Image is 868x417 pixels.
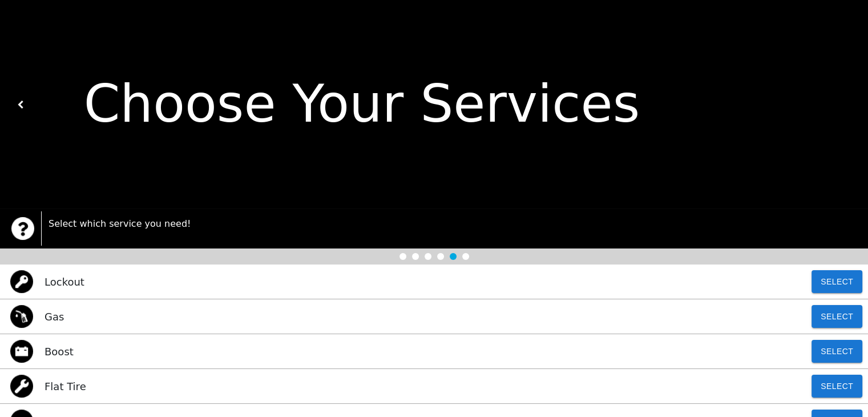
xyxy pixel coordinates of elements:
[10,340,33,363] img: jump start icon
[45,379,86,394] p: Flat Tire
[812,340,862,363] button: Select
[10,270,33,293] img: lockout icon
[10,305,33,328] img: gas icon
[812,305,862,328] button: Select
[45,274,84,290] p: Lockout
[45,309,64,324] p: Gas
[45,344,74,359] p: Boost
[812,270,862,293] button: Select
[10,375,33,398] img: flat tire icon
[812,375,862,398] button: Select
[49,217,857,231] p: Select which service you need!
[11,217,34,240] img: trx now logo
